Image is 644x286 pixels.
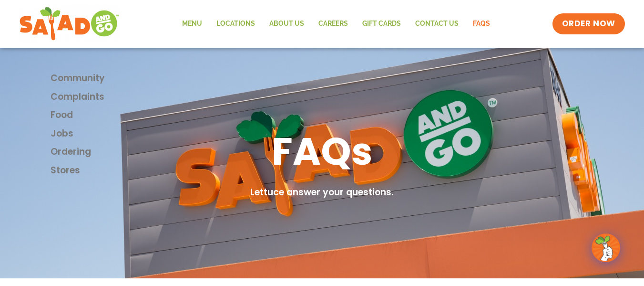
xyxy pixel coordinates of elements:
img: wpChatIcon [593,234,619,261]
h2: Lettuce answer your questions. [250,186,394,200]
span: ORDER NOW [562,18,615,30]
a: ORDER NOW [552,13,625,34]
nav: Menu [175,13,497,35]
a: Careers [311,13,355,35]
a: About Us [262,13,311,35]
a: Locations [209,13,262,35]
a: Contact Us [408,13,466,35]
a: GIFT CARDS [355,13,408,35]
img: new-SAG-logo-768×292 [19,5,120,43]
a: Menu [175,13,209,35]
a: FAQs [466,13,497,35]
h1: FAQs [272,127,373,176]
